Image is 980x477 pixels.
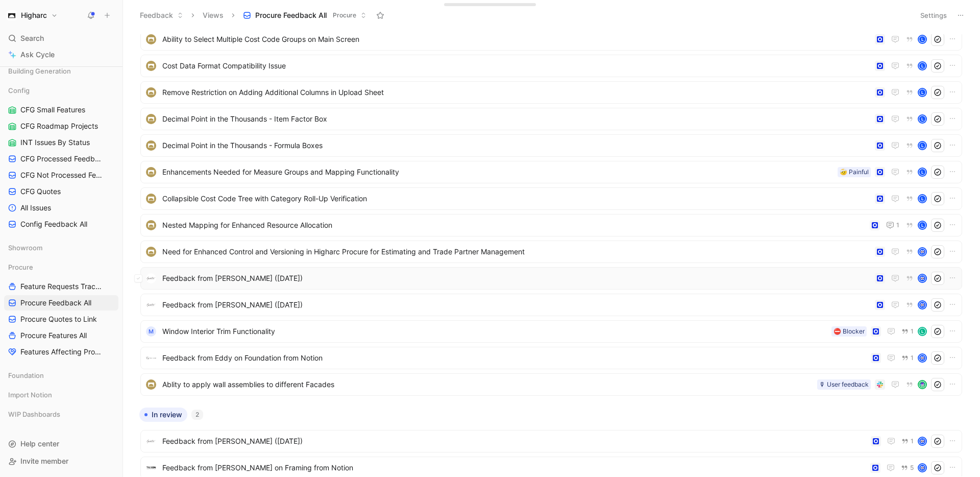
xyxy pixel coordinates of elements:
[162,246,871,258] span: Need for Enhanced Control and Versioning in Higharc Procure for Estimating and Trade Partner Mana...
[4,31,118,46] div: Search
[919,438,926,445] img: avatar
[8,66,71,76] span: Building Generation
[146,194,156,204] img: logo
[8,370,44,380] span: Foundation
[20,439,59,448] span: Help center
[20,170,106,180] span: CFG Not Processed Feedback
[140,294,962,316] a: logoFeedback from [PERSON_NAME] ([DATE])avatar
[162,193,871,205] span: Collapsible Cost Code Tree with Category Roll-Up Verification
[20,330,87,341] span: Procure Features All
[146,114,156,124] img: logo
[140,28,962,51] a: logoAbility to Select Multiple Cost Code Groups on Main ScreenL
[4,279,118,294] a: Feature Requests Tracker
[911,328,914,335] span: 1
[919,115,926,123] div: L
[8,243,42,253] span: Showroom
[162,33,871,45] span: Ability to Select Multiple Cost Code Groups on Main Screen
[919,62,926,69] div: L
[162,462,866,474] span: Feedback from [PERSON_NAME] on Framing from Notion
[919,169,926,176] div: L
[4,83,118,232] div: ConfigCFG Small FeaturesCFG Roadmap ProjectsINT Issues By StatusCFG Processed FeedbackCFG Not Pro...
[899,436,916,447] button: 1
[140,55,962,77] a: logoCost Data Format Compatibility IssueL
[4,368,118,386] div: Foundation
[146,140,156,151] img: logo
[162,60,871,72] span: Cost Data Format Compatibility Issue
[20,137,90,148] span: INT Issues By Status
[146,167,156,177] img: logo
[140,214,962,236] a: logoNested Mapping for Enhanced Resource Allocation1L
[8,390,52,400] span: Import Notion
[4,63,118,82] div: Building Generation
[140,430,962,452] a: logoFeedback from [PERSON_NAME] ([DATE])1avatar
[140,108,962,130] a: logoDecimal Point in the Thousands - Item Factor BoxL
[911,355,914,361] span: 1
[4,118,118,134] a: CFG Roadmap Projects
[146,463,156,473] img: logo
[910,465,914,471] span: 5
[162,272,871,284] span: Feedback from [PERSON_NAME] ([DATE])
[919,464,926,471] img: avatar
[152,410,182,420] span: In review
[140,347,962,369] a: logoFeedback from Eddy on Foundation from Notion1avatar
[919,89,926,96] div: L
[146,34,156,44] img: logo
[20,457,68,465] span: Invite member
[146,353,156,363] img: logo
[20,219,87,229] span: Config Feedback All
[146,300,156,310] img: logo
[911,438,914,444] span: 1
[4,184,118,199] a: CFG Quotes
[4,344,118,360] a: Features Affecting Procure
[8,85,30,96] span: Config
[140,81,962,104] a: logoRemove Restriction on Adding Additional Columns in Upload SheetL
[20,186,61,197] span: CFG Quotes
[146,326,156,337] div: M
[162,219,866,231] span: Nested Mapping for Enhanced Resource Allocation
[146,87,156,98] img: logo
[162,113,871,125] span: Decimal Point in the Thousands - Item Factor Box
[834,326,865,337] div: ⛔️ Blocker
[4,240,118,255] div: Showroom
[899,326,916,337] button: 1
[140,161,962,183] a: logoEnhancements Needed for Measure Groups and Mapping Functionality🤕 PainfulL
[140,267,962,290] a: logoFeedback from [PERSON_NAME] ([DATE])avatar
[8,409,60,419] span: WIP Dashboards
[899,352,916,364] button: 1
[919,275,926,282] img: avatar
[896,222,899,228] span: 1
[146,220,156,230] img: logo
[884,219,901,231] button: 1
[162,352,867,364] span: Feedback from Eddy on Foundation from Notion
[919,195,926,202] div: L
[8,262,33,272] span: Procure
[4,8,60,22] button: HigharcHigharc
[4,436,118,451] div: Help center
[4,151,118,166] a: CFG Processed Feedback
[4,407,118,422] div: WIP Dashboards
[4,217,118,232] a: Config Feedback All
[4,47,118,62] a: Ask Cycle
[162,378,813,391] span: Ablity to apply wall assemblies to different Facades
[916,8,951,22] button: Settings
[146,379,156,390] img: logo
[919,142,926,149] div: L
[4,328,118,343] a: Procure Features All
[162,166,834,178] span: Enhancements Needed for Measure Groups and Mapping Functionality
[140,134,962,157] a: logoDecimal Point in the Thousands - Formula BoxesL
[4,63,118,79] div: Building Generation
[135,8,188,23] button: Feedback
[20,32,44,44] span: Search
[919,381,926,388] img: avatar
[146,273,156,283] img: logo
[7,10,17,20] img: Higharc
[139,408,187,422] button: In review
[20,203,51,213] span: All Issues
[4,200,118,216] a: All Issues
[4,454,118,469] div: Invite member
[255,10,327,20] span: Procure Feedback All
[899,462,916,473] button: 5
[333,10,356,20] span: Procure
[819,379,869,390] div: 🎙 User feedback
[4,368,118,383] div: Foundation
